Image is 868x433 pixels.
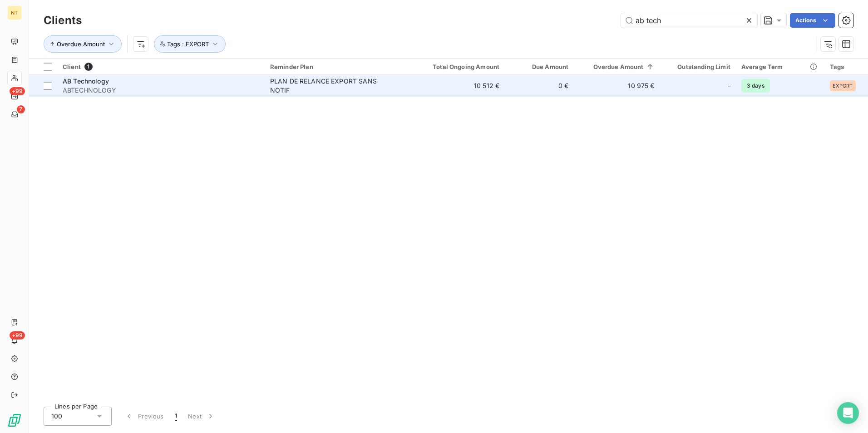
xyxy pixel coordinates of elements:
div: NT [7,5,22,20]
span: 7 [17,105,25,113]
button: Previous [119,407,169,426]
span: - [728,81,730,90]
div: Open Intercom Messenger [837,402,859,424]
div: Due Amount [510,63,568,70]
span: 3 days [741,79,770,93]
div: Overdue Amount [579,63,654,70]
td: 10 975 € [574,75,660,97]
span: ABTECHNOLOGY [63,86,259,95]
div: Total Ongoing Amount [418,63,499,70]
span: +99 [10,331,25,340]
span: 100 [51,412,62,421]
h3: Clients [44,12,82,29]
button: Overdue Amount [44,35,122,53]
div: PLAN DE RELANCE EXPORT SANS NOTIF [270,77,384,95]
span: 1 [84,63,93,71]
span: EXPORT [833,83,853,89]
span: Client [63,63,81,70]
button: Actions [790,13,835,28]
button: Next [182,407,221,426]
button: 1 [169,407,182,426]
div: Tags [830,63,863,70]
div: Reminder Plan [270,63,407,70]
td: 0 € [505,75,574,97]
td: 10 512 € [413,75,505,97]
span: Overdue Amount [57,40,105,48]
input: Search [621,13,757,28]
span: +99 [10,87,25,95]
button: Tags : EXPORT [154,35,226,53]
span: 1 [175,412,177,421]
img: Logo LeanPay [7,413,22,428]
div: Outstanding Limit [666,63,730,70]
div: Average Term [741,63,819,70]
span: AB Technology [63,77,109,85]
span: Tags : EXPORT [167,40,209,48]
